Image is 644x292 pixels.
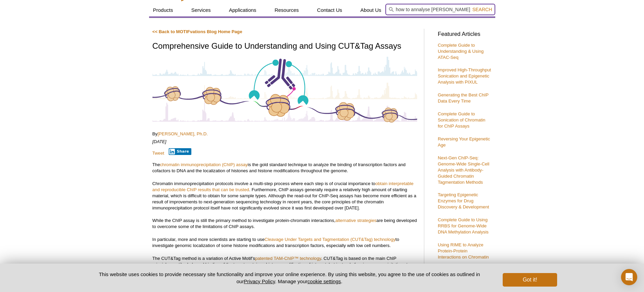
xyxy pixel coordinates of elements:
a: Tweet [152,151,164,156]
p: The CUT&Tag method is a variation of Active Motif’s . CUT&Tag is based on the main ChIP principle... [152,255,417,292]
a: obtain interpretable and reproducible ChIP results that can be trusted [152,181,414,192]
a: [PERSON_NAME], Ph.D. [158,131,208,136]
a: Complete Guide to Using RRBS for Genome-Wide DNA Methylation Analysis [438,217,488,234]
p: This website uses cookies to provide necessary site functionality and improve your online experie... [87,271,492,285]
p: By [152,131,417,137]
h3: Featured Articles [438,31,492,37]
a: chromatin immunoprecipitation (ChIP) assay [160,162,247,167]
a: Privacy Policy [244,278,275,284]
p: While the ChIP assay is still the primary method to investigate protein-chromatin interactions, a... [152,218,417,230]
a: Using RIME to Analyze Protein-Protein Interactions on Chromatin [438,242,489,260]
a: About Us [356,4,385,17]
a: Targeting Epigenetic Enzymes for Drug Discovery & Development [438,192,489,209]
a: Complete Guide to Understanding & Using ATAC-Seq [438,43,484,60]
a: Complete Guide to Sonication of Chromatin for ChIP Assays [438,111,485,129]
div: Open Intercom Messenger [621,269,637,285]
p: Chromatin immunoprecipitation protocols involve a multi-step process where each step is of crucia... [152,181,417,211]
a: << Back to MOTIFvations Blog Home Page [152,29,242,34]
a: alternative strategies [335,218,377,223]
button: cookie settings [307,278,341,284]
a: Reversing Your Epigenetic Age [438,136,490,148]
em: [DATE] [152,139,167,144]
p: In particular, more and more scientists are starting to use to investigate genomic localization o... [152,237,417,249]
a: Contact Us [313,4,346,17]
a: Resources [270,4,303,17]
a: Services [187,4,215,17]
a: Improved High-Throughput Sonication and Epigenetic Analysis with PIXUL [438,67,491,85]
a: Generating the Best ChIP Data Every Time [438,92,488,104]
a: Products [149,4,177,17]
a: Applications [225,4,260,17]
a: Cleavage Under Targets and Tagmentation (CUT&Tag) technology [265,237,396,242]
p: The is the gold standard technique to analyze the binding of transcription factors and cofactors ... [152,162,417,174]
input: Keyword, Cat. No. [385,4,495,15]
img: Antibody-Based Tagmentation Notes [152,55,417,123]
a: Next-Gen ChIP-Seq: Genome-Wide Single-Cell Analysis with Antibody-Guided Chromatin Tagmentation M... [438,155,489,185]
button: Search [470,6,494,13]
h1: Comprehensive Guide to Understanding and Using CUT&Tag Assays [152,42,417,51]
button: Share [169,148,191,155]
button: Got it! [503,273,557,287]
span: Search [472,7,492,12]
a: patented TAM-ChIP™ technology [255,256,321,261]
